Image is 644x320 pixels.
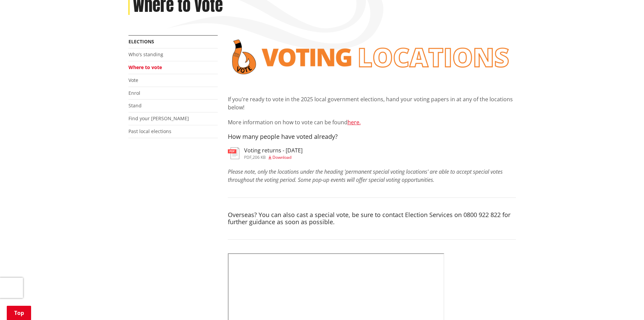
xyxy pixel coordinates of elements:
iframe: Messenger Launcher [613,292,637,316]
a: Voting returns - [DATE] pdf,206 KB Download [228,147,303,159]
p: More information on how to vote can be found [228,118,516,126]
h3: Voting returns - [DATE] [244,147,303,154]
h4: How many people have voted already? [228,133,516,141]
h4: Overseas? You can also cast a special vote, be sure to contact Election Services on 0800 922 822 ... [228,211,516,226]
em: Please note, only the locations under the heading 'permanent special voting locations' are able t... [228,168,503,184]
img: voting locations banner [228,35,516,79]
a: Elections [128,38,154,45]
a: Vote [128,77,138,83]
a: Enrol [128,90,140,96]
img: document-pdf.svg [228,147,239,159]
a: Who's standing [128,51,163,58]
span: pdf [244,154,252,160]
span: Download [272,154,291,160]
a: here. [348,119,361,126]
span: 206 KB [253,154,266,160]
a: Past local elections [128,128,171,134]
a: Stand [128,102,142,109]
p: If you're ready to vote in the 2025 local government elections, hand your voting papers in at any... [228,95,516,111]
a: Where to vote [128,64,162,70]
a: Find your [PERSON_NAME] [128,115,189,122]
div: , [244,155,303,159]
a: Top [7,306,31,320]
